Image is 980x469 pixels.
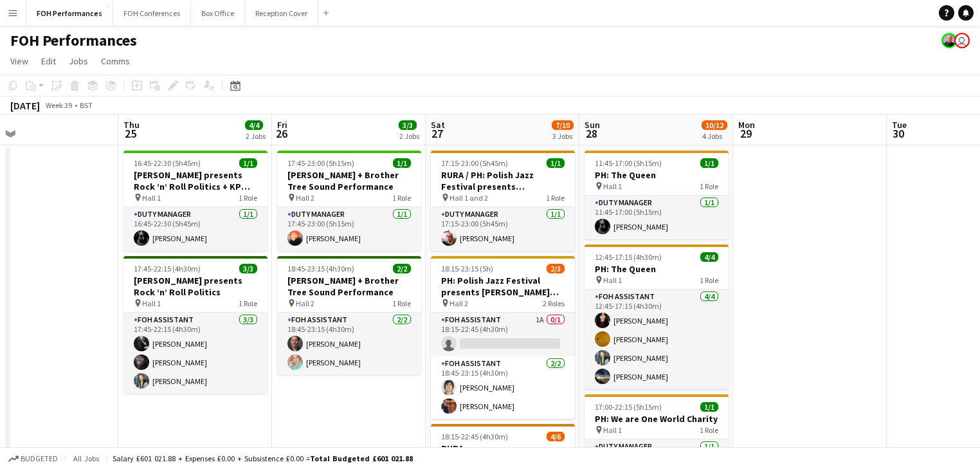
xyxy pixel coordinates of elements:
[191,1,245,26] button: Box Office
[245,1,318,26] button: Reception Cover
[5,53,33,69] a: View
[10,99,40,112] div: [DATE]
[69,55,88,67] span: Jobs
[101,55,130,67] span: Comms
[80,100,93,110] div: BST
[41,55,56,67] span: Edit
[10,55,28,67] span: View
[10,31,137,50] h1: FOH Performances
[954,33,970,48] app-user-avatar: Liveforce Admin
[113,1,191,26] button: FOH Conferences
[36,53,61,69] a: Edit
[64,53,93,69] a: Jobs
[26,1,113,26] button: FOH Performances
[96,53,135,69] a: Comms
[42,100,75,110] span: Week 39
[6,452,60,466] button: Budgeted
[113,454,413,463] div: Salary £601 021.88 + Expenses £0.00 + Subsistence £0.00 =
[71,454,102,463] span: All jobs
[310,454,413,463] span: Total Budgeted £601 021.88
[21,454,58,463] span: Budgeted
[941,33,957,48] app-user-avatar: PERM Chris Nye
